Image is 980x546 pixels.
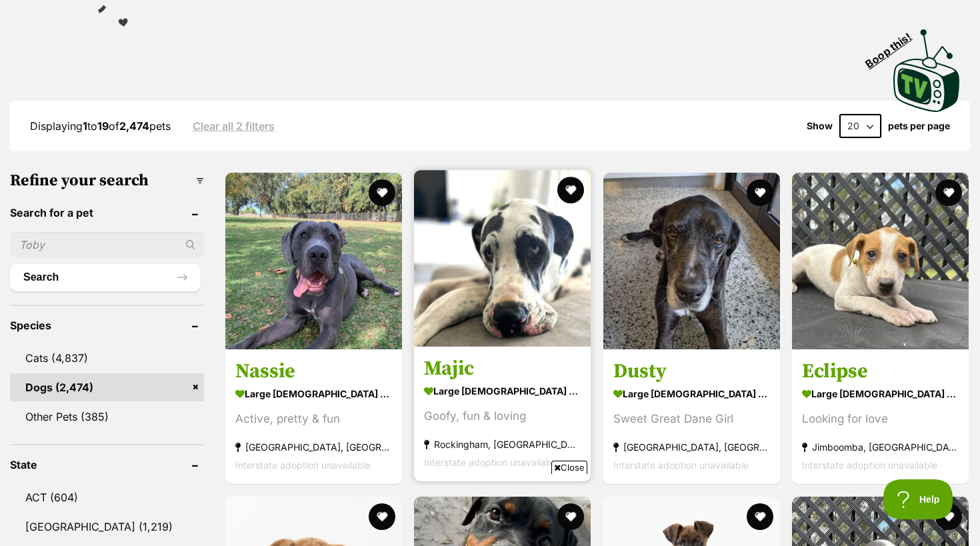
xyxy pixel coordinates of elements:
h3: Eclipse [802,359,959,384]
button: favourite [746,503,773,530]
div: Active, pretty & fun [235,410,392,428]
a: Clear all 2 filters [193,120,275,132]
label: pets per page [888,121,950,131]
button: favourite [557,177,584,203]
div: Goofy, fun & loving [424,407,581,425]
span: Boop this! [863,22,925,70]
span: Interstate adoption unavailable [424,457,559,468]
iframe: Advertisement [247,479,733,539]
a: Eclipse large [DEMOGRAPHIC_DATA] Dog Looking for love Jimboomba, [GEOGRAPHIC_DATA] Interstate ado... [792,349,969,484]
span: Close [551,461,587,474]
button: favourite [935,179,962,206]
a: Dusty large [DEMOGRAPHIC_DATA] Dog Sweet Great Dane Girl [GEOGRAPHIC_DATA], [GEOGRAPHIC_DATA] Int... [603,349,780,484]
button: Search [10,264,201,291]
span: Interstate adoption unavailable [613,459,749,471]
input: Toby [10,232,204,257]
a: Other Pets (385) [10,403,204,431]
strong: large [DEMOGRAPHIC_DATA] Dog [802,384,959,403]
img: PetRescue TV logo [893,29,960,112]
img: Dusty - Great Dane Dog [603,173,780,349]
a: ACT (604) [10,483,204,511]
a: Boop this! [893,17,960,115]
strong: [GEOGRAPHIC_DATA], [GEOGRAPHIC_DATA] [613,438,770,456]
header: State [10,459,204,471]
div: Sweet Great Dane Girl [613,410,770,428]
strong: 19 [97,119,109,133]
a: Nassie large [DEMOGRAPHIC_DATA] Dog Active, pretty & fun [GEOGRAPHIC_DATA], [GEOGRAPHIC_DATA] Int... [225,349,402,484]
a: [GEOGRAPHIC_DATA] (1,219) [10,513,204,541]
strong: [GEOGRAPHIC_DATA], [GEOGRAPHIC_DATA] [235,438,392,456]
h3: Refine your search [10,171,204,190]
div: Looking for love [802,410,959,428]
strong: 1 [83,119,87,133]
header: Search for a pet [10,207,204,219]
header: Species [10,319,204,331]
button: favourite [368,179,395,206]
h3: Majic [424,356,581,381]
iframe: Help Scout Beacon - Open [883,479,953,519]
h3: Nassie [235,359,392,384]
strong: Rockingham, [GEOGRAPHIC_DATA] [424,435,581,453]
a: Cats (4,837) [10,344,204,372]
img: Majic - Great Dane Dog [414,170,591,347]
strong: large [DEMOGRAPHIC_DATA] Dog [613,384,770,403]
span: Interstate adoption unavailable [802,459,937,471]
strong: large [DEMOGRAPHIC_DATA] Dog [424,381,581,401]
strong: 2,474 [119,119,149,133]
strong: Jimboomba, [GEOGRAPHIC_DATA] [802,438,959,456]
strong: large [DEMOGRAPHIC_DATA] Dog [235,384,392,403]
img: Eclipse - Bull Arab Dog [792,173,969,349]
span: Displaying to of pets [30,119,171,133]
img: Nassie - Great Dane Dog [225,173,402,349]
a: Majic large [DEMOGRAPHIC_DATA] Dog Goofy, fun & loving Rockingham, [GEOGRAPHIC_DATA] Interstate a... [414,346,591,481]
span: Interstate adoption unavailable [235,459,371,471]
span: Show [807,121,833,131]
h3: Dusty [613,359,770,384]
button: favourite [746,179,773,206]
a: Dogs (2,474) [10,373,204,401]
